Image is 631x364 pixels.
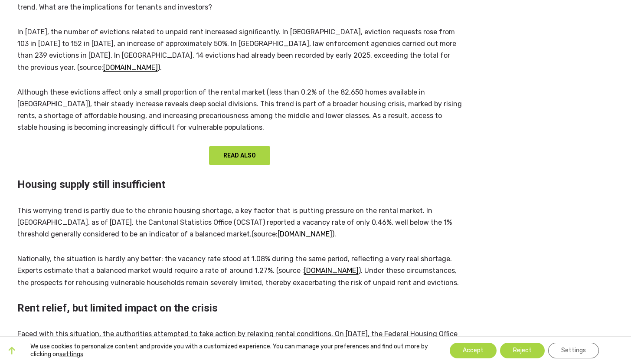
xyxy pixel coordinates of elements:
[304,266,359,275] a: [DOMAIN_NAME]
[209,146,270,165] a: READ ALSO
[59,351,83,358] button: settings
[17,253,462,289] p: Nationally, the situation is hardly any better: the vacancy rate stood at 1.08% during the same p...
[17,178,462,191] h2: Housing supply still insufficient
[548,343,599,358] button: Settings
[17,302,462,315] h2: Rent relief, but limited impact on the crisis
[17,26,462,73] p: In [DATE], the number of evictions related to unpaid rent increased significantly. In [GEOGRAPHIC...
[500,343,545,358] button: Reject
[278,230,332,238] a: [DOMAIN_NAME]
[450,343,497,358] button: Accept
[103,63,158,72] a: [DOMAIN_NAME]
[17,86,462,134] p: Although these evictions affect only a small proportion of the rental market (less than 0.2% of t...
[17,205,462,240] p: This worrying trend is partly due to the chronic housing shortage, a key factor that is putting p...
[30,343,429,358] p: We use cookies to personalize content and provide you with a customized experience. You can manag...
